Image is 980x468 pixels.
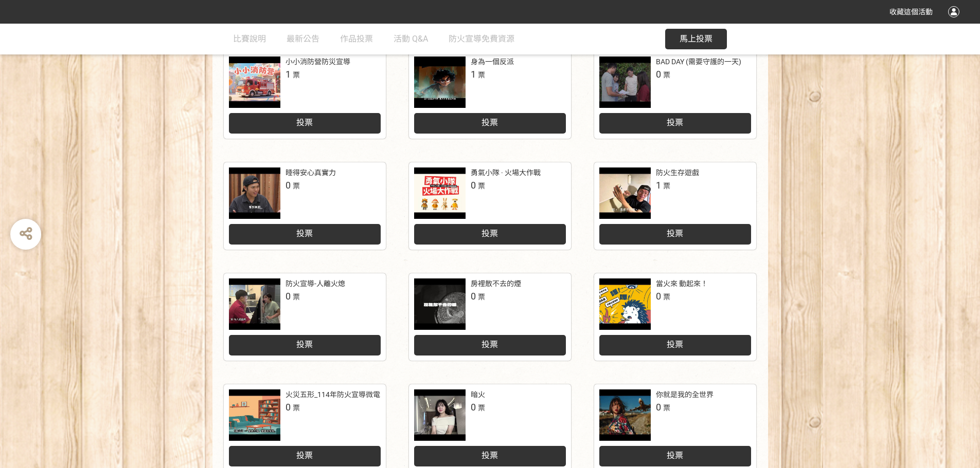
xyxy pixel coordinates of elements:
[594,51,756,139] a: BAD DAY (需要守護的一天)0票投票
[286,389,416,400] div: 火災五形_114年防火宣導微電影徵選競賽
[656,402,661,413] span: 0
[471,69,476,80] span: 1
[478,71,485,79] span: 票
[293,182,300,190] span: 票
[296,451,313,460] span: 投票
[663,182,670,190] span: 票
[478,404,485,412] span: 票
[286,278,345,289] div: 防火宣導-人離火熄
[224,273,386,361] a: 防火宣導-人離火熄0票投票
[656,167,699,178] div: 防火生存遊戲
[471,167,541,178] div: 勇氣小隊 · 火場大作戰
[286,69,291,80] span: 1
[471,57,514,67] div: 身為一個反派
[286,402,291,413] span: 0
[296,118,313,127] span: 投票
[409,162,571,250] a: 勇氣小隊 · 火場大作戰0票投票
[409,51,571,139] a: 身為一個反派1票投票
[471,389,485,400] div: 暗火
[233,34,266,44] span: 比賽說明
[656,69,661,80] span: 0
[471,402,476,413] span: 0
[293,293,300,301] span: 票
[449,24,514,54] a: 防火宣導免費資源
[224,162,386,250] a: 睡得安心真實力0票投票
[667,118,683,127] span: 投票
[287,34,319,44] span: 最新公告
[663,71,670,79] span: 票
[482,229,498,238] span: 投票
[656,57,741,67] div: BAD DAY (需要守護的一天)
[296,229,313,238] span: 投票
[471,291,476,302] span: 0
[656,389,714,400] div: 你就是我的全世界
[471,278,521,289] div: 房裡散不去的煙
[340,24,373,54] a: 作品投票
[293,71,300,79] span: 票
[667,451,683,460] span: 投票
[471,180,476,191] span: 0
[286,291,291,302] span: 0
[233,24,266,54] a: 比賽說明
[680,34,712,44] span: 馬上投票
[293,404,300,412] span: 票
[667,340,683,349] span: 投票
[394,24,428,54] a: 活動 Q&A
[482,118,498,127] span: 投票
[224,51,386,139] a: 小小消防營防災宣導1票投票
[594,273,756,361] a: 當火來 動起來！0票投票
[286,57,350,67] div: 小小消防營防災宣導
[286,180,291,191] span: 0
[656,180,661,191] span: 1
[656,291,661,302] span: 0
[478,182,485,190] span: 票
[296,340,313,349] span: 投票
[478,293,485,301] span: 票
[482,340,498,349] span: 投票
[889,8,933,16] span: 收藏這個活動
[394,34,428,44] span: 活動 Q&A
[663,293,670,301] span: 票
[656,278,708,289] div: 當火來 動起來！
[665,29,727,49] button: 馬上投票
[449,34,514,44] span: 防火宣導免費資源
[482,451,498,460] span: 投票
[667,229,683,238] span: 投票
[663,404,670,412] span: 票
[340,34,373,44] span: 作品投票
[409,273,571,361] a: 房裡散不去的煙0票投票
[287,24,319,54] a: 最新公告
[594,162,756,250] a: 防火生存遊戲1票投票
[286,167,336,178] div: 睡得安心真實力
